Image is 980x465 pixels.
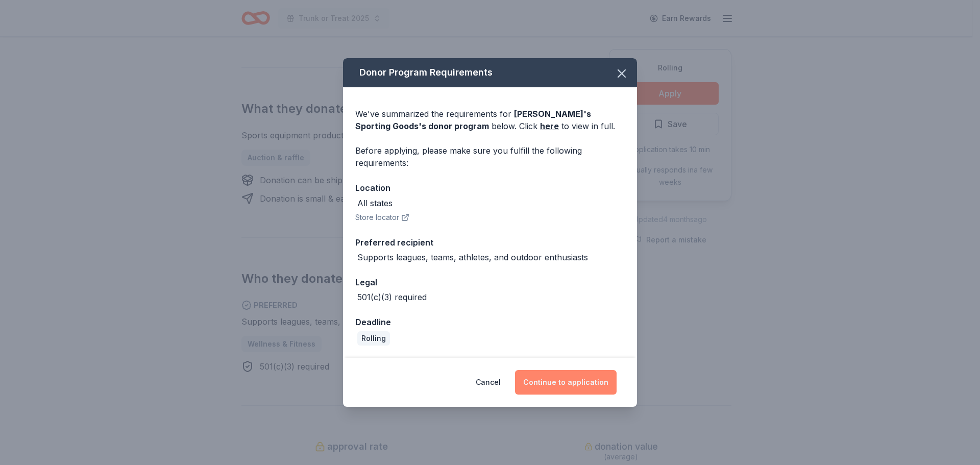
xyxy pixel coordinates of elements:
div: Supports leagues, teams, athletes, and outdoor enthusiasts [357,251,588,263]
div: Location [355,181,625,194]
div: Donor Program Requirements [343,58,637,87]
div: All states [357,197,393,209]
button: Cancel [476,370,501,395]
div: Preferred recipient [355,236,625,249]
a: here [540,120,559,132]
div: Before applying, please make sure you fulfill the following requirements: [355,144,625,169]
div: 501(c)(3) required [357,291,427,303]
div: Rolling [357,331,390,346]
button: Continue to application [515,370,617,395]
div: Deadline [355,315,625,329]
div: We've summarized the requirements for below. Click to view in full. [355,108,625,132]
div: Legal [355,276,625,289]
button: Store locator [355,211,409,224]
